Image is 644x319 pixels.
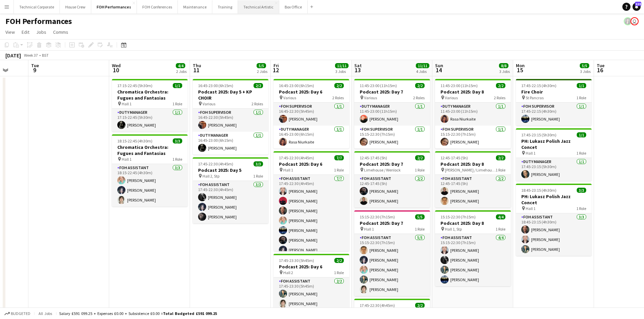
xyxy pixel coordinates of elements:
[415,303,425,308] span: 2/2
[416,63,429,68] span: 11/11
[279,258,314,263] span: 17:45-23:30 (5h45m)
[630,17,639,25] app-user-avatar: Abby Hubbard
[273,103,349,126] app-card-role: FOH Supervisor1/116:45-22:30 (5h45m)[PERSON_NAME]
[624,17,632,25] app-user-avatar: Lexi Clare
[254,83,263,88] span: 2/2
[354,103,430,126] app-card-role: Duty Manager1/111:45-23:00 (11h15m)[PERSON_NAME]
[5,52,21,59] div: [DATE]
[516,184,592,256] app-job-card: 18:45-23:15 (4h30m)3/3PH: Lukasz Polish Jazz Concet Hall 11 RoleFOH Assistant3/318:45-23:15 (4h30...
[42,53,49,58] div: BST
[198,83,233,88] span: 16:45-23:00 (6h15m)
[415,155,425,160] span: 2/2
[198,161,233,166] span: 17:45-22:30 (4h45m)
[445,227,462,232] span: Hall 1, Stp
[353,66,362,74] span: 13
[364,95,377,100] span: Various
[354,210,430,296] app-job-card: 15:15-22:30 (7h15m)5/5Podcast 2025: Day 7 Hall 11 RoleFOH Assistant5/515:15-22:30 (7h15m)[PERSON_...
[521,132,556,137] span: 17:45-23:15 (5h30m)
[238,0,279,14] button: Technical Artistic
[253,174,263,179] span: 1 Role
[526,95,544,100] span: St Pancras
[273,161,349,167] h3: Podcast 2025: Day 6
[516,103,592,126] app-card-role: FOH Supervisor1/117:45-22:15 (4h30m)[PERSON_NAME]
[526,206,535,211] span: Hall 1
[516,128,592,181] app-job-card: 17:45-23:15 (5h30m)1/1PH: Lukasz Polish Jazz Concet Hall 11 RoleDuty Manager1/117:45-23:15 (5h30m...
[576,95,586,100] span: 1 Role
[273,79,349,149] app-job-card: 16:45-23:00 (6h15m)2/2Podcast 2025: Day 6 Various2 RolesFOH Supervisor1/116:45-22:30 (5h45m)[PERS...
[33,28,49,36] a: Jobs
[633,3,641,11] a: 114
[192,66,201,74] span: 11
[516,79,592,126] app-job-card: 17:45-22:15 (4h30m)1/1Fire Choir St Pancras1 RoleFOH Supervisor1/117:45-22:15 (4h30m)[PERSON_NAME]
[334,83,344,88] span: 2/2
[334,155,344,160] span: 7/7
[415,167,425,172] span: 1 Role
[496,214,505,219] span: 4/4
[112,89,188,101] h3: Chromatica Orchestra: Fugues and Fantasias
[577,132,586,137] span: 1/1
[435,89,511,95] h3: Podcast 2025: Day 8
[273,277,349,310] app-card-role: FOH Assistant2/217:45-23:30 (5h45m)[PERSON_NAME][PERSON_NAME]
[335,63,349,68] span: 11/11
[257,69,267,74] div: 2 Jobs
[111,66,121,74] span: 10
[335,69,348,74] div: 3 Jobs
[273,254,349,310] app-job-card: 17:45-23:30 (5h45m)2/2Podcast 2025: Day 6 Hall 21 RoleFOH Assistant2/217:45-23:30 (5h45m)[PERSON_...
[112,164,188,207] app-card-role: FOH Assistant3/318:15-22:45 (4h30m)[PERSON_NAME][PERSON_NAME][PERSON_NAME]
[193,167,268,173] h3: Podcast 2025: Day 5
[193,109,268,132] app-card-role: FOH Supervisor1/116:45-22:30 (5h45m)[PERSON_NAME]
[354,62,362,69] span: Sat
[91,0,137,14] button: FOH Performances
[176,63,185,68] span: 4/4
[580,69,591,74] div: 3 Jobs
[499,63,508,68] span: 8/8
[521,188,556,193] span: 18:45-23:15 (4h30m)
[172,101,182,106] span: 1 Role
[193,62,201,69] span: Thu
[122,157,132,162] span: Hall 1
[193,79,268,155] app-job-card: 16:45-23:00 (6h15m)2/2Podcast 2025: Day 5 + KP CHOIR Various2 RolesFOH Supervisor1/116:45-22:30 (...
[494,95,505,100] span: 2 Roles
[354,89,430,95] h3: Podcast 2025: Day 7
[112,109,188,132] app-card-role: Duty Manager1/117:15-22:45 (5h30m)[PERSON_NAME]
[117,138,152,143] span: 18:15-22:45 (4h30m)
[516,213,592,256] app-card-role: FOH Assistant3/318:45-23:15 (4h30m)[PERSON_NAME][PERSON_NAME][PERSON_NAME]
[516,62,525,69] span: Mon
[435,103,511,126] app-card-role: Duty Manager1/111:45-23:00 (11h15m)Rasa Niurkaite
[354,79,430,149] app-job-card: 11:45-23:00 (11h15m)2/2Podcast 2025: Day 7 Various2 RolesDuty Manager1/111:45-23:00 (11h15m)[PERS...
[435,79,511,149] app-job-card: 11:45-23:00 (11h15m)2/2Podcast 2025: Day 8 Various2 RolesDuty Manager1/111:45-23:00 (11h15m)Rasa ...
[173,138,182,143] span: 3/3
[5,29,15,35] span: View
[193,157,268,223] div: 17:45-22:30 (4h45m)3/3Podcast 2025: Day 5 Hall 2, Stp1 RoleFOH Assistant3/317:45-22:30 (4h45m)[PE...
[112,134,188,207] app-job-card: 18:15-22:45 (4h30m)3/3Chromatica Orchestra: Fugues and Fantasias Hall 11 RoleFOH Assistant3/318:1...
[334,167,344,172] span: 1 Role
[577,188,586,193] span: 3/3
[193,132,268,155] app-card-role: Duty Manager1/116:45-23:00 (6h15m)[PERSON_NAME]
[499,69,510,74] div: 3 Jobs
[273,264,349,270] h3: Podcast 2025: Day 6
[176,69,187,74] div: 2 Jobs
[283,270,293,275] span: Hall 2
[50,28,71,36] a: Comms
[434,66,443,74] span: 14
[273,151,349,251] div: 17:45-22:30 (4h45m)7/7Podcast 2025: Day 6 Hall 11 RoleFOH Assistant7/717:45-22:30 (4h45m)[PERSON_...
[440,155,468,160] span: 12:45-17:45 (5h)
[53,29,68,35] span: Comms
[440,83,478,88] span: 11:45-23:00 (11h15m)
[521,83,556,88] span: 17:45-22:15 (4h30m)
[435,151,511,208] app-job-card: 12:45-17:45 (5h)2/2Podcast 2025: Day 8 [PERSON_NAME] / Limehouse / Wenlock + STP1 RoleFOH Assista...
[3,28,18,36] a: View
[112,144,188,156] h3: Chromatica Orchestra: Fugues and Fantasias
[252,101,263,106] span: 2 Roles
[360,155,387,160] span: 12:45-17:45 (5h)
[137,0,178,14] button: FOH Conferences
[515,66,525,74] span: 15
[445,95,458,100] span: Various
[445,167,496,172] span: [PERSON_NAME] / Limehouse / Wenlock + STP
[257,63,266,68] span: 5/5
[516,193,592,206] h3: PH: Lukasz Polish Jazz Concet
[435,175,511,208] app-card-role: FOH Assistant2/212:45-17:45 (5h)[PERSON_NAME][PERSON_NAME]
